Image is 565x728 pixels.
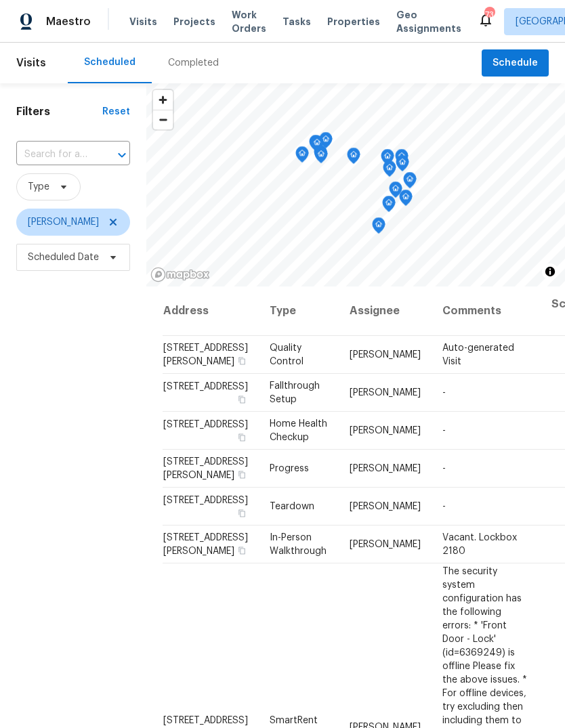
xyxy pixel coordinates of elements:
button: Copy Address [236,469,248,481]
div: Map marker [347,148,360,169]
div: Reset [102,105,130,119]
th: Type [259,286,339,336]
div: Completed [168,56,219,70]
span: Visits [129,15,157,28]
input: Search for an address... [16,144,92,165]
span: Fallthrough Setup [270,381,320,404]
th: Assignee [339,286,432,336]
span: Projects [173,15,215,28]
span: Visits [16,48,46,78]
span: [PERSON_NAME] [350,350,421,360]
span: [PERSON_NAME] [28,215,99,229]
span: [PERSON_NAME] [350,464,421,473]
span: Toggle attribution [546,264,554,279]
button: Zoom out [153,110,173,129]
button: Copy Address [236,355,248,367]
span: Scheduled Date [28,251,99,264]
span: In-Person Walkthrough [270,533,327,556]
span: [STREET_ADDRESS] [163,382,248,391]
div: Map marker [396,155,409,176]
div: Map marker [395,149,409,170]
button: Copy Address [236,544,248,557]
div: Map marker [319,132,333,153]
button: Copy Address [236,431,248,444]
div: Map marker [310,135,324,156]
span: [STREET_ADDRESS][PERSON_NAME] [163,533,248,556]
span: Schedule [493,55,538,72]
button: Schedule [482,49,549,77]
span: [PERSON_NAME] [350,540,421,549]
button: Zoom in [153,90,173,110]
div: Scheduled [84,56,135,69]
span: Progress [270,464,309,473]
div: Map marker [381,149,394,170]
span: Teardown [270,502,314,511]
button: Copy Address [236,507,248,519]
span: Quality Control [270,343,304,366]
span: Vacant. Lockbox 2180 [442,533,517,556]
span: Home Health Checkup [270,419,327,442]
div: Map marker [383,160,396,181]
span: Type [28,180,49,194]
h1: Filters [16,105,102,119]
div: Map marker [389,181,402,202]
span: [PERSON_NAME] [350,502,421,511]
div: 73 [484,8,494,22]
span: - [442,502,446,511]
div: Map marker [295,146,309,167]
span: [STREET_ADDRESS] [163,496,248,505]
span: Maestro [46,15,91,28]
span: [STREET_ADDRESS] [163,420,248,429]
div: Map marker [403,172,417,193]
span: [PERSON_NAME] [350,426,421,435]
div: Map marker [382,196,396,217]
div: Map marker [399,190,413,211]
th: Comments [432,286,541,336]
div: Map marker [372,217,385,238]
span: [STREET_ADDRESS][PERSON_NAME] [163,457,248,480]
button: Toggle attribution [542,263,558,280]
span: - [442,464,446,473]
span: - [442,388,446,398]
span: - [442,426,446,435]
span: Properties [327,15,380,28]
div: Map marker [309,135,322,156]
button: Copy Address [236,393,248,406]
button: Open [112,146,131,165]
span: Geo Assignments [396,8,461,35]
th: Address [163,286,259,336]
span: Work Orders [232,8,266,35]
div: Map marker [314,147,328,168]
span: Auto-generated Visit [442,343,514,366]
span: Tasks [282,17,311,26]
span: [STREET_ADDRESS][PERSON_NAME] [163,343,248,366]
span: [PERSON_NAME] [350,388,421,398]
a: Mapbox homepage [150,267,210,282]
